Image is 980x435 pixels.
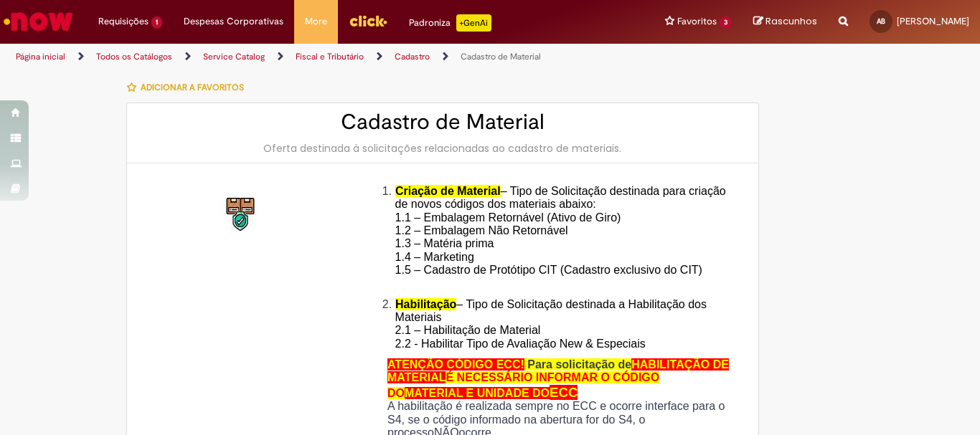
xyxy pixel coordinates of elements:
[141,110,744,134] h2: Cadastro de Material
[395,185,501,197] span: Criação de Material
[184,14,283,29] span: Despesas Corporativas
[461,51,541,62] a: Cadastro de Material
[395,185,726,290] span: – Tipo de Solicitação destinada para criação de novos códigos dos materiais abaixo: 1.1 – Embalag...
[126,72,252,102] button: Adicionar a Favoritos
[395,51,430,62] a: Cadastro
[387,358,729,383] span: HABILITAÇÃO DE MATERIAL
[720,16,732,29] span: 3
[456,14,491,32] p: +GenAi
[387,358,524,371] span: ATENÇÃO CÓDIGO ECC!
[753,15,817,29] a: Rascunhos
[296,51,364,62] a: Fiscal e Tributário
[387,371,659,398] span: É NECESSÁRIO INFORMAR O CÓDIGO DO
[141,82,244,93] span: Adicionar a Favoritos
[897,15,969,27] span: [PERSON_NAME]
[1,7,75,36] img: ServiceNow
[98,14,149,29] span: Requisições
[203,51,265,62] a: Service Catalog
[349,10,387,32] img: click_logo_yellow_360x200.png
[11,44,643,70] ul: Trilhas de página
[305,14,327,29] span: More
[151,16,162,29] span: 1
[141,141,744,156] div: Oferta destinada à solicitações relacionadas ao cadastro de materiais.
[395,298,456,310] span: Habilitação
[765,14,817,28] span: Rascunhos
[219,192,265,238] img: Cadastro de Material
[405,387,550,399] span: MATERIAL E UNIDADE DO
[677,14,717,29] span: Favoritos
[96,51,172,62] a: Todos os Catálogos
[395,298,707,350] span: – Tipo de Solicitação destinada a Habilitação dos Materiais 2.1 – Habilitação de Material 2.2 - H...
[16,51,65,62] a: Página inicial
[527,358,631,371] span: Para solicitação de
[409,14,491,32] div: Padroniza
[550,385,578,400] span: ECC
[877,16,885,26] span: AB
